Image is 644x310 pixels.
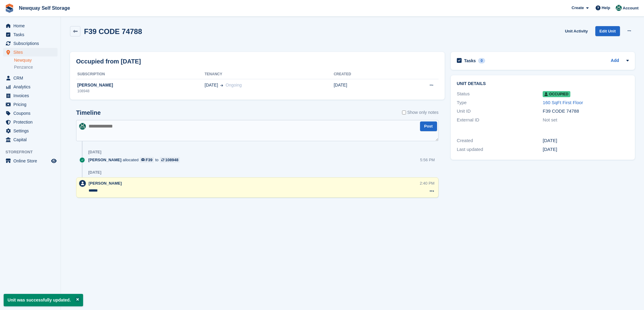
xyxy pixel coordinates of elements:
label: Show only notes [402,109,439,116]
img: JON [616,5,622,11]
div: [DATE] [88,150,101,155]
span: CRM [13,74,50,82]
a: Preview store [50,157,58,165]
span: Account [623,5,639,11]
span: Occupied [543,91,570,97]
td: [DATE] [334,79,394,97]
a: Penzance [14,64,58,70]
div: Last updated [457,146,543,153]
th: Tenancy [205,70,334,79]
a: menu [3,30,58,39]
span: Settings [13,127,50,135]
a: menu [3,22,58,30]
button: Post [420,121,437,131]
span: Create [572,5,584,11]
span: Ongoing [226,83,242,87]
div: allocated to [88,157,183,163]
a: menu [3,83,58,91]
span: [PERSON_NAME] [89,181,122,186]
h2: Timeline [76,109,101,116]
a: menu [3,109,58,118]
a: menu [3,74,58,82]
a: menu [3,100,58,109]
span: Help [602,5,610,11]
div: External ID [457,117,543,124]
a: menu [3,91,58,100]
div: F39 [146,157,152,163]
div: 108948 [165,157,178,163]
div: Status [457,90,543,97]
h2: Tasks [464,58,476,63]
span: [PERSON_NAME] [88,157,121,163]
a: menu [3,39,58,48]
div: Type [457,99,543,106]
div: Created [457,137,543,144]
div: 108948 [76,88,205,94]
h2: Unit details [457,81,629,86]
a: Add [611,57,619,64]
span: Invoices [13,91,50,100]
div: [DATE] [543,146,629,153]
a: menu [3,48,58,56]
span: Pricing [13,100,50,109]
div: 0 [478,58,485,63]
div: Not set [543,117,629,124]
span: Analytics [13,83,50,91]
span: [DATE] [205,82,218,88]
a: menu [3,135,58,144]
div: F39 CODE 74788 [543,108,629,115]
a: menu [3,157,58,165]
th: Subscription [76,70,205,79]
span: Subscriptions [13,39,50,48]
a: F39 [140,157,154,163]
input: Show only notes [402,109,406,116]
div: [DATE] [543,137,629,144]
a: menu [3,118,58,126]
a: Newquay Self Storage [16,3,72,13]
a: Edit Unit [595,26,620,36]
a: 108948 [160,157,180,163]
span: Online Store [13,157,50,165]
img: JON [79,123,86,130]
th: Created [334,70,394,79]
div: [PERSON_NAME] [76,82,205,88]
span: Sites [13,48,50,56]
img: stora-icon-8386f47178a22dfd0bd8f6a31ec36ba5ce8667c1dd55bd0f319d3a0aa187defe.svg [5,4,14,13]
span: Coupons [13,109,50,118]
a: Unit Activity [562,26,590,36]
h2: F39 CODE 74788 [84,27,142,36]
p: Unit was successfully updated. [4,294,83,306]
h2: Occupied from [DATE] [76,57,141,66]
span: Capital [13,135,50,144]
div: Unit ID [457,108,543,115]
span: Storefront [5,149,61,155]
span: Protection [13,118,50,126]
a: Newquay [14,57,58,63]
span: Tasks [13,30,50,39]
div: 2:40 PM [420,180,434,186]
span: Home [13,22,50,30]
a: menu [3,127,58,135]
div: [DATE] [88,170,101,175]
div: 5:56 PM [420,157,435,163]
a: 160 SqFt First Floor [543,100,583,105]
